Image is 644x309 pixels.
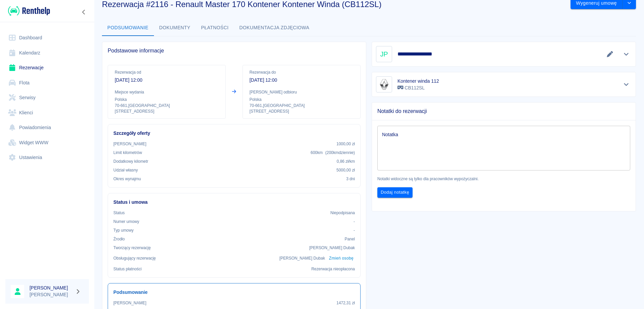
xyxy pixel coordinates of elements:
p: [PERSON_NAME] [113,300,146,306]
p: - [354,227,355,233]
p: 1472,31 zł [336,300,355,306]
p: [PERSON_NAME] Dubak [309,245,355,251]
p: Żrodło [113,236,125,242]
p: Status płatności [113,266,142,272]
a: Rezerwacje [5,60,89,75]
p: Status [113,210,125,216]
button: Dokumentacja zdjęciowa [234,20,315,36]
h6: Status i umowa [113,199,355,206]
p: [STREET_ADDRESS] [250,109,354,114]
p: Niepodpisana [330,210,355,216]
button: Podsumowanie [102,20,154,36]
h6: [PERSON_NAME] [30,284,72,291]
p: 70-661 , [GEOGRAPHIC_DATA] [250,103,354,109]
a: Renthelp logo [5,5,50,16]
p: Rezerwacja nieopłacona [311,266,355,272]
p: Numer umowy [113,219,139,225]
a: Flota [5,75,89,90]
a: Ustawienia [5,150,89,165]
button: Płatności [196,20,234,36]
p: Udział własny [113,167,138,173]
button: Pokaż szczegóły [621,80,632,89]
h6: Kontener winda 112 [397,78,439,84]
h6: Szczegóły oferty [113,130,355,137]
h6: Podsumowanie [113,289,355,296]
p: [PERSON_NAME] odbioru [250,89,354,95]
button: Dokumenty [154,20,196,36]
p: Panel [345,236,355,242]
p: 3 dni [346,176,355,182]
p: - [354,219,355,225]
a: Powiadomienia [5,120,89,135]
p: Limit kilometrów [113,150,142,156]
p: Typ umowy [113,227,133,233]
a: Kalendarz [5,45,89,61]
img: Image [377,78,391,91]
p: [DATE] 12:00 [250,77,354,84]
p: Polska [115,96,219,103]
button: Zwiń nawigację [79,8,89,16]
p: Tworzący rezerwację [113,245,151,251]
span: ( 200 km dziennie ) [325,150,355,155]
p: [STREET_ADDRESS] [115,109,219,114]
p: [DATE] 12:00 [115,77,219,84]
button: Zmień osobę [328,254,355,263]
a: Klienci [5,105,89,120]
p: Okres wynajmu [113,176,141,182]
p: 1000,00 zł [336,141,355,147]
span: Notatki do rezerwacji [377,108,630,115]
p: Polska [250,96,354,103]
a: Widget WWW [5,135,89,150]
p: 5000,00 zł [336,167,355,173]
button: Edytuj dane [604,49,615,59]
p: Dodatkowy kilometr [113,158,148,164]
p: 600 km [311,150,355,156]
div: JP [376,46,392,62]
a: Dashboard [5,30,89,45]
p: 70-661 , [GEOGRAPHIC_DATA] [115,103,219,109]
p: Notatki widoczne są tylko dla pracowników wypożyczalni. [377,176,630,182]
span: Podstawowe informacje [108,47,361,54]
p: [PERSON_NAME] [113,141,146,147]
p: Rezerwacja do [250,69,354,75]
p: [PERSON_NAME] Dubak [279,255,325,261]
p: CB112SL [397,84,439,91]
p: [PERSON_NAME] [30,291,72,298]
p: Obsługujący rezerwację [113,255,156,261]
a: Serwisy [5,90,89,105]
p: Miejsce wydania [115,89,219,95]
button: Dodaj notatkę [377,187,413,198]
img: Renthelp logo [8,5,50,16]
p: Rezerwacja od [115,69,219,75]
p: 0,86 zł /km [337,158,355,164]
button: Pokaż szczegóły [621,49,632,59]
